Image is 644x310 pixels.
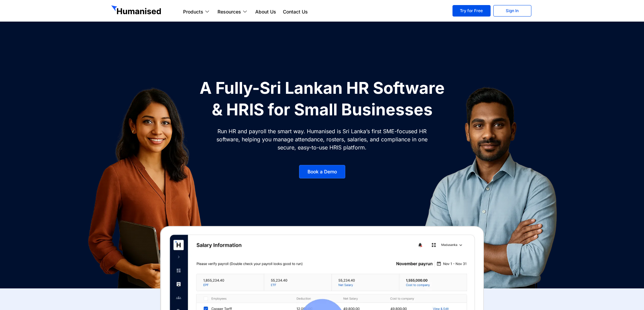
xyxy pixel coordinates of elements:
[299,165,345,178] a: Book a Demo
[493,5,531,17] a: Sign In
[280,8,311,16] a: Contact Us
[196,77,448,120] h1: A Fully-Sri Lankan HR Software & HRIS for Small Businesses
[214,8,252,16] a: Resources
[180,8,214,16] a: Products
[308,169,337,174] span: Book a Demo
[452,5,491,17] a: Try for Free
[252,8,280,16] a: About Us
[111,5,163,16] img: GetHumanised Logo
[216,127,428,151] p: Run HR and payroll the smart way. Humanised is Sri Lanka’s first SME-focused HR software, helping...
